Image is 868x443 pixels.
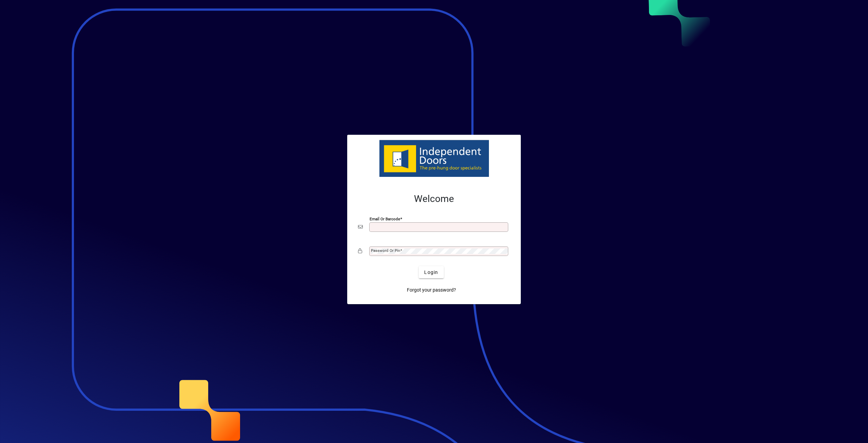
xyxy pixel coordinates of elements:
span: Forgot your password? [407,287,456,294]
h2: Welcome [358,193,510,205]
a: Forgot your password? [404,284,459,296]
span: Login [424,269,438,276]
mat-label: Email or Barcode [370,217,400,221]
button: Login [419,266,443,278]
mat-label: Password or Pin [371,248,400,253]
